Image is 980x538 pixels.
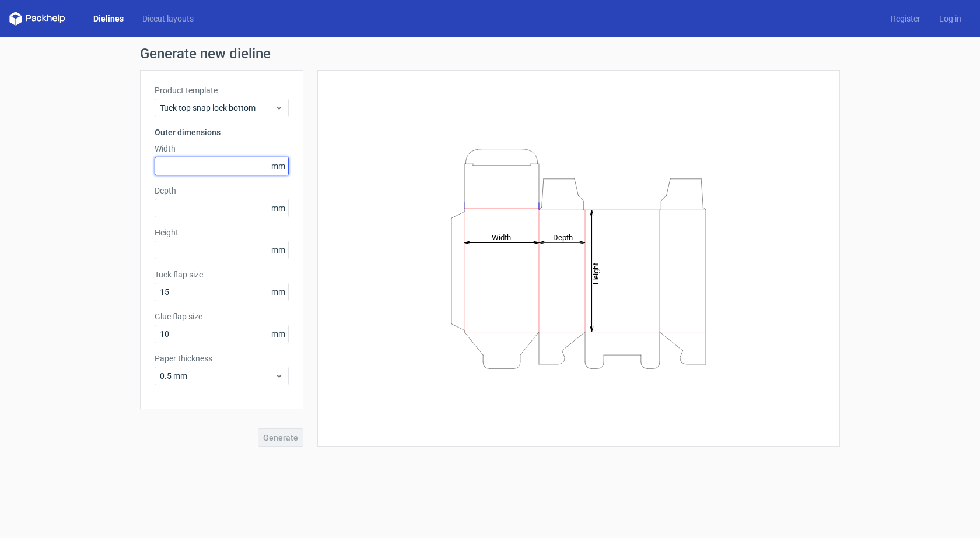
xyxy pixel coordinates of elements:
[553,233,573,241] tspan: Depth
[881,13,930,24] a: Register
[930,13,971,24] a: Log in
[591,262,600,284] tspan: Height
[84,13,133,24] a: Dielines
[155,311,289,322] label: Glue flap size
[140,47,840,61] h1: Generate new dieline
[155,269,289,280] label: Tuck flap size
[268,283,288,301] span: mm
[492,233,511,241] tspan: Width
[160,370,275,382] span: 0.5 mm
[133,13,203,24] a: Diecut layouts
[155,227,289,238] label: Height
[268,199,288,217] span: mm
[155,126,289,138] h3: Outer dimensions
[155,143,289,154] label: Width
[155,185,289,196] label: Depth
[160,102,275,114] span: Tuck top snap lock bottom
[155,85,289,96] label: Product template
[268,325,288,343] span: mm
[268,241,288,259] span: mm
[268,157,288,175] span: mm
[155,353,289,364] label: Paper thickness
